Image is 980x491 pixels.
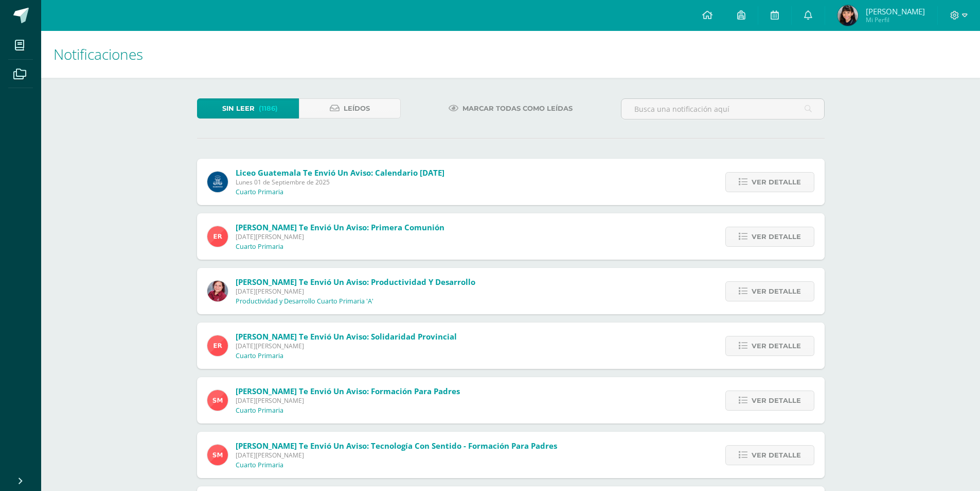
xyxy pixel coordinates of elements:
[236,396,460,405] span: [DATE][PERSON_NAME]
[236,352,283,360] p: Cuarto Primaria
[236,451,557,460] span: [DATE][PERSON_NAME]
[236,232,444,241] span: [DATE][PERSON_NAME]
[222,99,255,118] span: Sin leer
[236,222,444,232] span: [PERSON_NAME] te envió un aviso: Primera Comunión
[207,390,228,411] img: a4c9654d905a1a01dc2161da199b9124.png
[236,461,283,469] p: Cuarto Primaria
[299,98,401,118] a: Leídos
[462,99,573,118] span: Marcar todas como leídas
[236,386,460,396] span: [PERSON_NAME] te envió un aviso: Formación para padres
[236,407,283,415] p: Cuarto Primaria
[752,173,801,192] span: Ver detalle
[621,99,824,119] input: Busca una notificación aquí
[752,446,801,465] span: Ver detalle
[236,167,444,178] span: Liceo Guatemala te envió un aviso: Calendario [DATE]
[54,44,143,64] span: Notificaciones
[866,15,925,24] span: Mi Perfil
[752,336,801,355] span: Ver detalle
[236,297,373,306] p: Productividad y Desarrollo Cuarto Primaria 'A'
[838,5,858,26] img: 9a96d2dfb09e28ee805cf3d5b303d476.png
[207,226,228,247] img: ed9d0f9ada1ed51f1affca204018d046.png
[259,99,278,118] span: (1186)
[207,281,228,301] img: 258f2c28770a8c8efa47561a5b85f558.png
[236,331,457,342] span: [PERSON_NAME] te envió un aviso: Solidaridad Provincial
[752,391,801,410] span: Ver detalle
[236,178,444,187] span: Lunes 01 de Septiembre de 2025
[344,99,370,118] span: Leídos
[197,98,299,118] a: Sin leer(1186)
[207,445,228,465] img: a4c9654d905a1a01dc2161da199b9124.png
[207,335,228,356] img: ed9d0f9ada1ed51f1affca204018d046.png
[236,342,457,350] span: [DATE][PERSON_NAME]
[207,172,228,192] img: b41cd0bd7c5dca2e84b8bd7996f0ae72.png
[236,188,283,196] p: Cuarto Primaria
[752,282,801,301] span: Ver detalle
[236,277,475,287] span: [PERSON_NAME] te envió un aviso: Productividad y desarrollo
[866,6,925,16] span: [PERSON_NAME]
[236,243,283,251] p: Cuarto Primaria
[436,98,585,118] a: Marcar todas como leídas
[752,227,801,246] span: Ver detalle
[236,441,557,451] span: [PERSON_NAME] te envió un aviso: Tecnología con sentido - Formación para padres
[236,287,475,296] span: [DATE][PERSON_NAME]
